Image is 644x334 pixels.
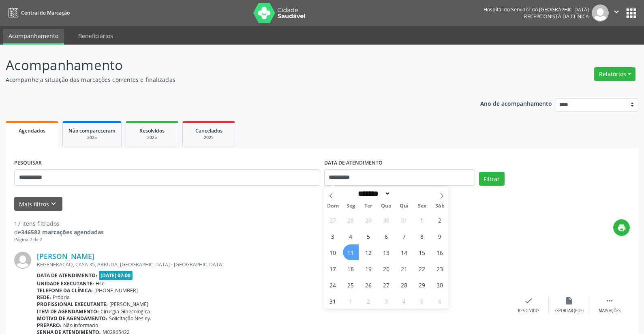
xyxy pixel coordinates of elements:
span: Não compareceram [68,127,116,134]
label: DATA DE ATENDIMENTO [324,157,383,169]
span: [PERSON_NAME] [109,301,148,308]
span: Agosto 23, 2025 [432,261,448,276]
p: Ano de acompanhamento [480,98,552,108]
div: Mais ações [599,308,620,314]
span: Agosto 16, 2025 [432,244,448,260]
button: Filtrar [479,172,505,186]
p: Acompanhe a situação das marcações correntes e finalizadas [6,75,449,84]
span: Setembro 5, 2025 [414,293,430,309]
p: Acompanhamento [6,55,449,75]
span: Julho 28, 2025 [343,212,359,228]
b: Preparo: [37,322,62,329]
b: Unidade executante: [37,280,94,287]
i: keyboard_arrow_down [49,199,58,208]
span: Julho 27, 2025 [325,212,341,228]
span: Agosto 10, 2025 [325,244,341,260]
span: Própria [53,294,70,301]
span: Solicitação Nesley. [109,315,151,322]
span: Agosto 28, 2025 [396,277,412,293]
span: Agosto 21, 2025 [396,261,412,276]
span: Setembro 4, 2025 [396,293,412,309]
span: Agosto 24, 2025 [325,277,341,293]
b: Rede: [37,294,51,301]
span: Agosto 19, 2025 [361,261,377,276]
span: Agosto 7, 2025 [396,228,412,244]
div: Exportar (PDF) [554,308,584,314]
span: Agosto 31, 2025 [325,293,341,309]
span: Julho 29, 2025 [361,212,377,228]
span: Agosto 30, 2025 [432,277,448,293]
span: Resolvidos [139,127,165,134]
span: Agosto 3, 2025 [325,228,341,244]
div: Página 2 de 2 [14,236,104,243]
span: Agosto 13, 2025 [379,244,394,260]
span: Julho 30, 2025 [379,212,394,228]
span: Agosto 17, 2025 [325,261,341,276]
span: Seg [342,203,359,209]
span: Agosto 5, 2025 [361,228,377,244]
a: Central de Marcação [6,6,70,19]
span: [PHONE_NUMBER] [94,287,138,294]
b: Telefone da clínica: [37,287,93,294]
button: Mais filtroskeyboard_arrow_down [14,197,62,211]
div: 2025 [132,135,172,141]
span: Agosto 4, 2025 [343,228,359,244]
span: Setembro 6, 2025 [432,293,448,309]
span: Agosto 27, 2025 [379,277,394,293]
span: Central de Marcação [21,9,70,16]
input: Year [391,189,417,198]
span: [DATE] 07:00 [99,271,133,280]
span: Recepcionista da clínica [524,13,589,20]
span: Setembro 1, 2025 [343,293,359,309]
strong: 346582 marcações agendadas [21,228,104,236]
a: Beneficiários [73,29,119,43]
span: Dom [324,203,342,209]
span: Agosto 29, 2025 [414,277,430,293]
b: Item de agendamento: [37,308,99,315]
span: Agosto 2, 2025 [432,212,448,228]
button:  [609,4,624,21]
span: Agosto 12, 2025 [361,244,377,260]
div: 2025 [188,135,229,141]
span: Agosto 6, 2025 [379,228,394,244]
i:  [612,7,621,16]
span: Agosto 11, 2025 [343,244,359,260]
span: Cancelados [195,127,223,134]
i:  [605,296,614,305]
div: 17 itens filtrados [14,219,104,228]
span: Sex [413,203,431,209]
span: Agendados [19,127,45,134]
img: img [592,4,609,21]
i: check [524,296,533,305]
span: Setembro 3, 2025 [379,293,394,309]
span: Sáb [431,203,449,209]
span: Agosto 1, 2025 [414,212,430,228]
span: Agosto 8, 2025 [414,228,430,244]
select: Month [355,189,391,198]
span: Hse [96,280,105,287]
a: [PERSON_NAME] [37,252,94,261]
span: Agosto 26, 2025 [361,277,377,293]
b: Motivo de agendamento: [37,315,107,322]
span: Agosto 20, 2025 [379,261,394,276]
div: Hospital do Servidor do [GEOGRAPHIC_DATA] [484,6,589,13]
span: Qui [395,203,413,209]
div: 2025 [68,135,116,141]
i: insert_drive_file [565,296,573,305]
div: Resolvido [518,308,539,314]
a: Acompanhamento [3,29,64,45]
span: Agosto 18, 2025 [343,261,359,276]
span: Não informado [63,322,98,329]
button: Relatórios [594,67,635,81]
b: Profissional executante: [37,301,108,308]
b: Data de atendimento: [37,272,97,279]
span: Agosto 22, 2025 [414,261,430,276]
span: Setembro 2, 2025 [361,293,377,309]
button: print [613,219,630,236]
span: Agosto 15, 2025 [414,244,430,260]
img: img [14,252,31,269]
div: de [14,228,104,236]
span: Qua [377,203,395,209]
button: apps [624,6,638,20]
span: Ter [359,203,377,209]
